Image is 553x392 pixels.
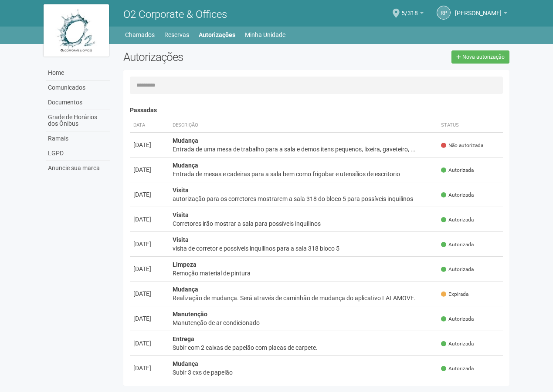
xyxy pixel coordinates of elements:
span: Renzo Pestana Barroso [455,1,502,17]
span: Autorizada [441,167,474,174]
div: Corretores irão mostrar a sala para possíveis inquilinos [173,219,434,228]
a: Anuncie sua marca [46,161,110,175]
a: Minha Unidade [245,29,285,41]
span: Autorizada [441,266,474,273]
div: [DATE] [133,165,166,174]
strong: Mudança [173,286,198,293]
span: Não autorizada [441,142,483,149]
span: Autorizada [441,216,474,224]
span: Autorizada [441,340,474,348]
strong: Manutenção [173,311,207,318]
div: [DATE] [133,289,166,298]
strong: Visita [173,187,189,194]
a: Comunicados [46,80,110,95]
a: Ramais [46,131,110,146]
a: Home [46,66,110,80]
div: Entrada de mesas e cadeiras para a sala bem como frigobar e utensílios de escritorio [173,170,434,178]
a: 5/318 [401,11,424,18]
div: [DATE] [133,190,166,199]
strong: Mudança [173,162,198,169]
div: [DATE] [133,215,166,224]
strong: Entrega [173,335,194,342]
h2: Autorizações [123,50,310,64]
a: Documentos [46,95,110,110]
img: logo.jpg [44,4,109,57]
div: Subir com 2 caixas de papelão com placas de carpete. [173,343,434,352]
strong: Mudança [173,137,198,144]
a: Nova autorização [451,50,509,64]
span: Autorizada [441,191,474,199]
strong: Limpeza [173,261,197,268]
div: Remoção material de pintura [173,269,434,278]
div: [DATE] [133,265,166,273]
div: [DATE] [133,141,166,149]
span: O2 Corporate & Offices [123,8,227,20]
a: RP [437,6,451,20]
div: autorização para os corretores mostrarem a sala 318 do bloco 5 para possíveis inquilinos [173,194,434,203]
span: Autorizada [441,365,474,372]
div: [DATE] [133,314,166,323]
a: Chamados [125,29,155,41]
a: Grade de Horários dos Ônibus [46,110,110,131]
a: Autorizações [199,29,235,41]
a: LGPD [46,146,110,161]
th: Status [438,118,503,133]
h4: Passadas [130,107,503,114]
div: visita de corretor e possíveis inquilinos para a sala 318 bloco 5 [173,244,434,253]
div: [DATE] [133,339,166,348]
strong: Mudança [173,360,198,367]
div: Manutenção de ar condicionado [173,318,434,327]
span: Nova autorização [462,54,505,60]
a: Reservas [164,29,189,41]
span: Autorizada [441,241,474,248]
span: Expirada [441,291,468,298]
strong: Visita [173,236,189,243]
div: [DATE] [133,364,166,372]
div: Entrada de uma mesa de trabalho para a sala e demos itens pequenos, lixeira, gaveteiro, ... [173,145,434,154]
div: Realização de mudança. Será através de caminhão de mudança do aplicativo LALAMOVE. [173,294,434,302]
div: [DATE] [133,240,166,248]
strong: Visita [173,211,189,218]
span: 5/318 [401,1,418,17]
div: Subir 3 cxs de papelão [173,368,434,377]
span: Autorizada [441,315,474,323]
a: [PERSON_NAME] [455,11,507,18]
th: Descrição [169,118,438,133]
th: Data [130,118,169,133]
